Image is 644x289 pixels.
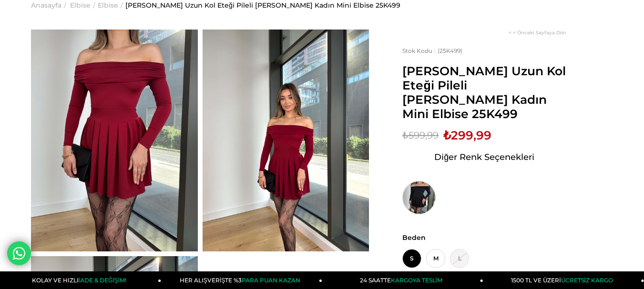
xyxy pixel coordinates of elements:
span: Beden [402,233,566,242]
span: Stok Kodu [402,47,438,54]
span: (25K499) [402,47,462,54]
img: David Elbise 25K499 [203,30,369,251]
img: Madonna Yaka Uzun Kol Eteği Pileli David Siyah Kadın Mini Elbise 25K499 [402,181,436,214]
a: HER ALIŞVERİŞTE %3PARA PUAN KAZAN [161,271,322,289]
span: PARA PUAN KAZAN [242,277,300,284]
span: Diğer Renk Seçenekleri [434,149,534,165]
span: ÜCRETSİZ KARGO [561,277,613,284]
span: S [402,249,421,268]
span: L [450,249,469,268]
span: İADE & DEĞİŞİM! [79,277,126,284]
a: KOLAY VE HIZLIİADE & DEĞİŞİM! [0,271,162,289]
a: 24 SAATTEKARGOYA TESLİM [322,271,483,289]
span: [PERSON_NAME] Uzun Kol Eteği Pileli [PERSON_NAME] Kadın Mini Elbise 25K499 [402,64,566,121]
a: < < Önceki Sayfaya Dön [509,30,566,36]
span: ₺599,99 [402,128,439,142]
img: David Elbise 25K499 [31,30,198,251]
span: KARGOYA TESLİM [391,277,442,284]
span: M [426,249,445,268]
span: ₺299,99 [443,128,491,142]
